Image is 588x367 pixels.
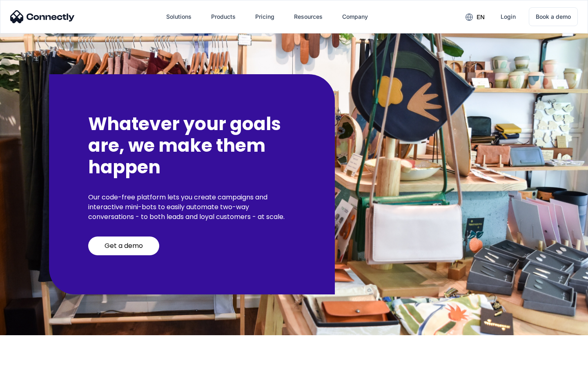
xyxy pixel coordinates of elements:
[211,11,236,22] div: Products
[16,353,49,364] ul: Language list
[249,7,281,27] a: Pricing
[10,10,75,23] img: Connectly Logo
[494,7,522,27] a: Login
[105,242,143,250] div: Get a demo
[166,11,192,22] div: Solutions
[529,7,578,26] a: Book a demo
[501,11,516,22] div: Login
[8,353,49,364] aside: Language selected: English
[342,11,368,22] div: Company
[88,192,296,222] p: Our code-free platform lets you create campaigns and interactive mini-bots to easily automate two...
[477,11,485,23] div: en
[88,237,159,255] a: Get a demo
[88,113,296,178] h2: Whatever your goals are, we make them happen
[255,11,274,22] div: Pricing
[294,11,323,22] div: Resources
